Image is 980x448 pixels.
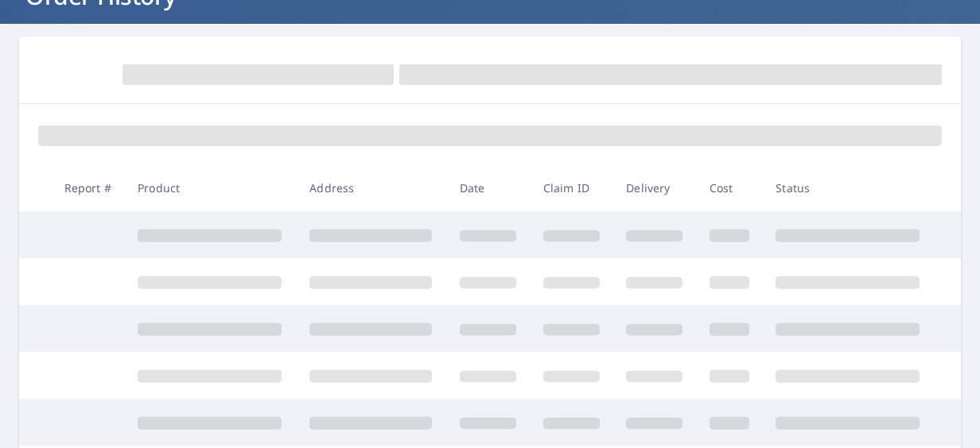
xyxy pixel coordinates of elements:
th: Cost [697,164,763,211]
th: Claim ID [531,164,614,211]
th: Status [763,164,935,211]
th: Product [125,164,297,211]
th: Address [297,164,447,211]
th: Date [447,164,531,211]
th: Delivery [613,164,697,211]
th: Report # [52,164,126,211]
